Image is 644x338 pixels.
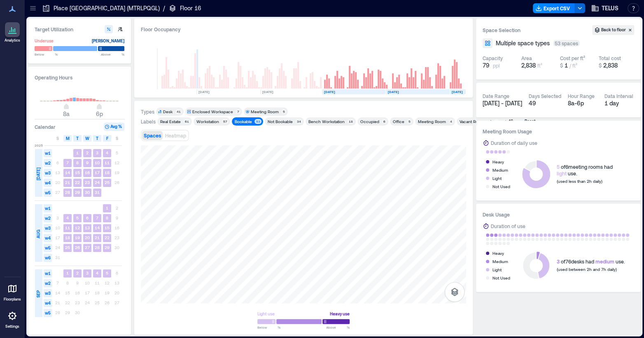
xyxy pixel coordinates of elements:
[96,110,103,117] span: 6p
[163,109,173,114] div: Desk
[105,170,110,175] text: 18
[2,20,23,45] a: Analytics
[105,180,110,185] text: 25
[602,4,618,12] span: TELUS
[557,267,617,272] span: (used between 2h and 7h daily)
[44,254,52,262] span: w6
[382,119,387,124] div: 6
[35,25,124,33] h3: Target Utilization
[85,235,90,240] text: 20
[553,40,580,47] div: 53 spaces
[262,90,273,94] text: [DATE]
[198,90,210,94] text: [DATE]
[180,4,201,12] p: Floor 16
[222,119,229,124] div: 57
[35,168,42,180] span: [DATE]
[44,279,52,287] span: w2
[492,274,510,282] div: Not Used
[75,245,80,250] text: 26
[196,119,219,124] div: Workstation
[568,93,595,99] div: Hour Range
[106,270,108,275] text: 5
[236,109,240,114] div: 7
[116,135,118,142] span: S
[163,131,188,140] button: Heatmap
[569,63,577,68] span: / ft²
[175,109,182,114] div: 41
[2,306,22,331] a: Settings
[101,52,124,57] span: Above %
[533,3,575,13] button: Export CSV
[388,90,399,94] text: [DATE]
[588,2,621,15] button: TELUS
[142,131,163,140] button: Spaces
[557,258,625,265] div: of 76 desks had use.
[44,214,52,222] span: w2
[324,90,335,94] text: [DATE]
[44,169,52,177] span: w3
[163,4,165,12] p: /
[557,164,560,170] span: 5
[106,215,108,220] text: 8
[44,159,52,167] span: w2
[85,245,90,250] text: 27
[65,225,70,230] text: 11
[105,235,110,240] text: 22
[105,225,110,230] text: 15
[96,135,98,142] span: T
[54,4,160,12] p: Place [GEOGRAPHIC_DATA] (MTRLPQGL)
[560,63,563,68] span: $
[66,135,70,142] span: M
[4,297,21,302] p: Floorplans
[75,180,80,185] text: 22
[63,110,70,117] span: 8a
[35,143,43,148] span: 2025
[86,150,89,155] text: 2
[76,160,79,165] text: 8
[75,170,80,175] text: 15
[35,37,54,45] div: Underuse
[257,325,280,330] span: Below %
[75,235,80,240] text: 19
[44,149,52,157] span: w1
[44,269,52,277] span: w1
[330,310,350,318] div: Heavy use
[44,224,52,232] span: w3
[92,37,124,45] div: [PERSON_NAME]
[86,215,89,220] text: 6
[492,166,508,174] div: Medium
[347,119,354,124] div: 18
[483,61,490,70] span: 79
[35,230,42,238] span: AUG
[85,170,90,175] text: 16
[393,119,404,124] div: Office
[95,180,100,185] text: 24
[492,249,504,257] div: Heavy
[254,119,261,124] div: 53
[529,99,561,107] div: 49
[496,39,550,47] span: Multiple space types
[295,119,302,124] div: 34
[66,215,69,220] text: 4
[407,119,412,124] div: 5
[5,324,19,329] p: Settings
[44,244,52,252] span: w5
[144,133,161,138] span: Spaces
[76,215,79,220] text: 5
[557,170,567,176] span: light
[483,210,634,219] h3: Desk Usage
[56,135,59,142] span: S
[492,266,502,274] div: Light
[35,73,124,82] h3: Operating Hours
[568,99,598,107] div: 8a - 6p
[35,52,58,57] span: Below %
[66,160,69,165] text: 7
[557,259,560,264] span: 3
[44,204,52,212] span: w1
[183,119,190,124] div: 61
[75,190,80,195] text: 29
[65,180,70,185] text: 21
[44,299,52,307] span: w4
[165,133,186,138] span: Heatmap
[257,310,275,318] div: Light use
